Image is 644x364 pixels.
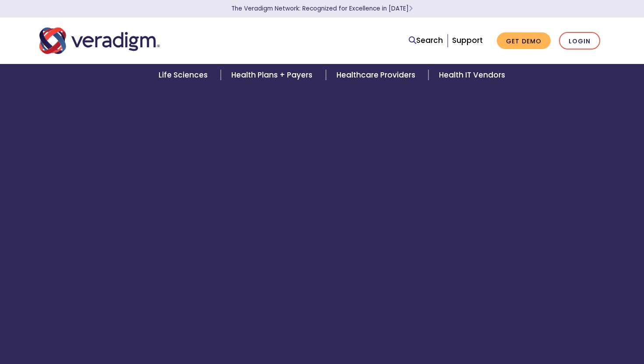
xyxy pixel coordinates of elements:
a: Healthcare Providers [326,64,428,86]
a: The Veradigm Network: Recognized for Excellence in [DATE]Learn More [231,4,413,13]
a: Search [409,35,443,46]
a: Login [559,32,600,50]
img: Veradigm logo [39,26,160,55]
a: Health IT Vendors [428,64,516,86]
a: Life Sciences [148,64,221,86]
a: Get Demo [497,32,551,49]
a: Health Plans + Payers [221,64,326,86]
a: Support [452,35,483,46]
span: Learn More [409,4,413,13]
